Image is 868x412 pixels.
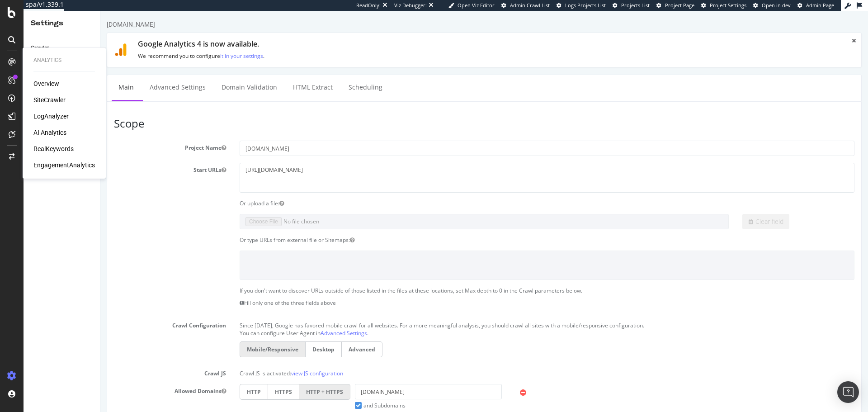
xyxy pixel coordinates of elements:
label: Crawl JS [7,355,132,366]
button: Allowed Domains [121,376,126,384]
a: Scheduling [241,64,289,89]
span: Admin Page [806,2,834,9]
a: HTML Extract [186,64,239,89]
a: EngagementAnalytics [33,161,95,170]
a: Projects List [613,2,650,9]
h1: Google Analytics 4 is now available. [38,29,741,38]
label: and Subdomains [255,391,305,398]
a: AI Analytics [33,128,66,137]
textarea: [URL][DOMAIN_NAME] [139,152,754,181]
p: Since [DATE], Google has favored mobile crawl for all websites. For a more meaningful analysis, y... [139,308,754,318]
div: Crawler [31,43,49,53]
label: Start URLs [7,152,132,163]
label: Crawl Configuration [7,308,132,318]
a: Open in dev [753,2,791,9]
a: Crawler [31,43,94,53]
span: Project Settings [710,2,746,9]
a: Admin Page [797,2,834,9]
label: HTTP + HTTPS [199,373,250,389]
div: Analytics [33,57,95,64]
a: LogAnalyzer [33,112,69,121]
div: Settings [31,18,93,28]
a: Project Page [656,2,694,9]
a: it in your settings [120,41,163,49]
div: Or upload a file: [132,189,761,196]
span: Projects List [621,2,650,9]
span: Open in dev [762,2,791,9]
p: We recommend you to configure . [38,41,741,49]
a: Advanced Settings [42,64,112,89]
span: Project Page [665,2,694,9]
div: [DOMAIN_NAME] [6,9,55,18]
a: SiteCrawler [33,95,66,104]
img: ga4.9118ffdc1441.svg [14,33,27,45]
label: HTTP [139,373,167,389]
span: Open Viz Editor [458,2,495,9]
div: Or type URLs from external file or Sitemaps: [132,225,761,233]
div: Open Intercom Messenger [837,381,859,403]
a: Main [11,64,40,89]
label: HTTPS [167,373,199,389]
label: Advanced [241,331,282,346]
button: Project Name [121,133,126,141]
a: Logs Projects List [557,2,606,9]
span: Logs Projects List [565,2,606,9]
p: Crawl JS is activated: [139,355,754,366]
p: Fill only one of the three fields above [139,288,754,296]
a: Open Viz Editor [448,2,495,9]
h3: Scope [14,107,754,118]
a: Overview [33,79,59,88]
p: If you don't want to discover URLs outside of those listed in the files at these locations, set M... [139,276,754,284]
label: Project Name [7,130,132,141]
a: view JS configuration [191,359,243,366]
button: Start URLs [121,155,126,163]
div: Viz Debugger: [394,2,427,9]
div: ReadOnly: [356,2,381,9]
label: Desktop [205,331,241,346]
p: You can configure User Agent in . [139,318,754,326]
a: Domain Validation [114,64,184,89]
span: Admin Crawl List [510,2,550,9]
a: Admin Crawl List [501,2,550,9]
a: Project Settings [701,2,746,9]
a: Advanced Settings [220,318,267,326]
label: Allowed Domains [7,373,132,384]
a: RealKeywords [33,144,74,153]
label: Mobile/Responsive [139,331,205,346]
